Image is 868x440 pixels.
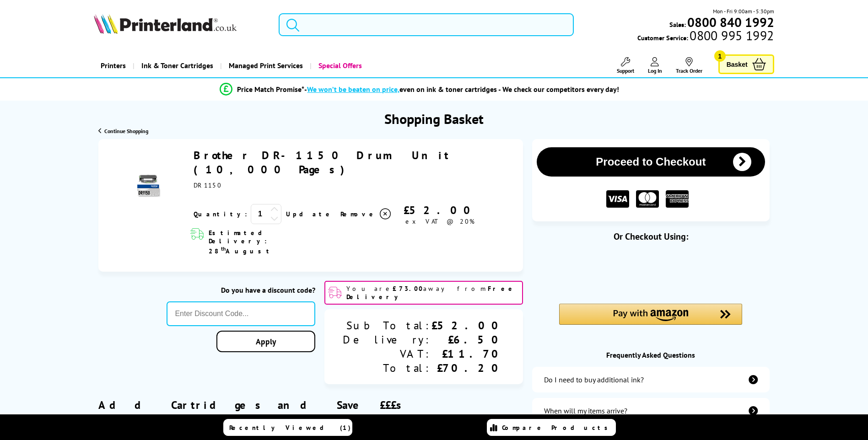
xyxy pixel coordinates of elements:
[94,14,267,36] a: Printerland Logo
[141,54,213,77] span: Ink & Toner Cartridges
[431,361,505,375] div: £70.20
[343,318,431,333] div: Sub Total:
[431,333,505,347] div: £6.50
[343,347,431,361] div: VAT:
[132,170,164,202] img: Brother DR-1150 Drum Unit (10,000 Pages)
[487,419,616,436] a: Compare Products
[393,284,423,293] b: £73.00
[669,20,686,29] span: Sales:
[343,361,431,375] div: Total:
[636,190,659,208] img: MASTER CARD
[340,207,392,221] a: Delete item from your basket
[307,85,399,94] span: We won’t be beaten on price,
[686,18,774,27] a: 0800 840 1992
[221,245,226,252] sup: th
[713,7,774,16] span: Mon - Fri 9:00am - 5:30pm
[544,406,627,415] div: When will my items arrive?
[687,14,774,31] b: 0800 840 1992
[718,54,774,74] a: Basket 1
[167,301,315,326] input: Enter Discount Code...
[194,181,222,189] span: DR1150
[617,57,634,74] a: Support
[104,128,148,134] span: Continue Shopping
[237,85,304,94] span: Price Match Promise*
[229,424,351,432] span: Recently Viewed (1)
[688,31,774,40] span: 0800 995 1992
[346,284,516,301] b: Free Delivery
[194,148,449,177] a: Brother DR-1150 Drum Unit (10,000 Pages)
[727,58,748,70] span: Basket
[346,284,519,301] span: You are away from
[223,419,352,436] a: Recently Viewed (1)
[98,128,148,134] a: Continue Shopping
[167,285,315,295] div: Do you have a discount code?
[94,14,237,34] img: Printerland Logo
[209,229,322,255] span: Estimated Delivery: 28 August
[532,398,769,424] a: items-arrive
[606,190,629,208] img: VISA
[304,85,619,94] div: - even on ink & toner cartridges - We check our competitors every day!
[310,54,369,77] a: Special Offers
[532,350,769,360] div: Frequently Asked Questions
[559,304,742,336] div: Amazon Pay - Use your Amazon account
[392,203,488,217] div: £52.00
[431,318,505,333] div: £52.00
[405,217,474,225] span: ex VAT @ 20%
[666,190,689,208] img: American Express
[714,50,726,62] span: 1
[94,54,133,77] a: Printers
[559,257,742,278] iframe: PayPal
[133,54,220,77] a: Ink & Toner Cartridges
[73,81,767,97] li: modal_Promise
[194,210,247,218] span: Quantity:
[216,331,315,352] a: Apply
[537,147,765,177] button: Proceed to Checkout
[617,67,634,74] span: Support
[676,57,702,74] a: Track Order
[502,424,613,432] span: Compare Products
[637,31,774,42] span: Customer Service:
[384,110,484,128] h1: Shopping Basket
[343,333,431,347] div: Delivery:
[532,231,769,242] div: Or Checkout Using:
[648,57,662,74] a: Log In
[98,384,523,437] div: Add Cartridges and Save £££s
[220,54,310,77] a: Managed Print Services
[340,210,377,218] span: Remove
[431,347,505,361] div: £11.70
[286,210,333,218] a: Update
[648,67,662,74] span: Log In
[544,375,644,384] div: Do I need to buy additional ink?
[532,367,769,392] a: additional-ink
